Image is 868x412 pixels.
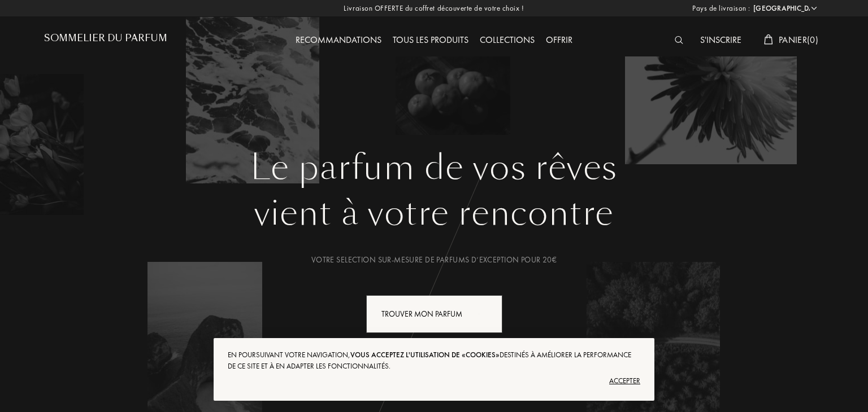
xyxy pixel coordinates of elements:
a: Sommelier du Parfum [44,33,167,48]
div: Recommandations [290,33,387,48]
img: search_icn_white.svg [675,36,683,44]
div: animation [475,302,497,325]
div: Collections [474,33,540,48]
div: Accepter [228,372,640,390]
div: Votre selection sur-mesure de parfums d’exception pour 20€ [53,254,815,266]
div: S'inscrire [695,33,747,48]
div: En poursuivant votre navigation, destinés à améliorer la performance de ce site et à en adapter l... [228,349,640,372]
a: Trouver mon parfumanimation [358,295,511,333]
a: Offrir [540,34,578,46]
span: Panier ( 0 ) [779,34,818,46]
a: Recommandations [290,34,387,46]
div: Offrir [540,33,578,48]
h1: Le parfum de vos rêves [53,147,815,188]
span: Pays de livraison : [692,3,750,14]
div: vient à votre rencontre [53,188,815,239]
span: vous acceptez l'utilisation de «cookies» [350,350,500,360]
img: cart_white.svg [764,34,773,45]
div: Tous les produits [387,33,474,48]
h1: Sommelier du Parfum [44,33,167,43]
a: S'inscrire [695,34,747,46]
a: Collections [474,34,540,46]
div: Trouver mon parfum [366,295,502,333]
a: Tous les produits [387,34,474,46]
